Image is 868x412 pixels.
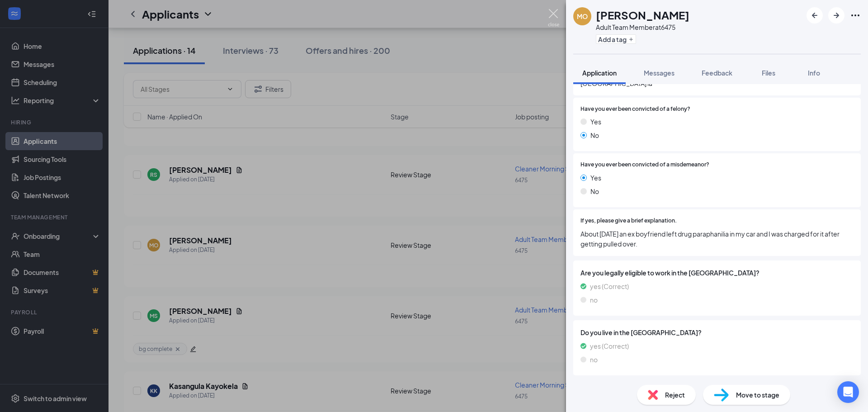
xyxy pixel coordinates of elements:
[736,390,779,400] span: Move to stage
[590,173,601,183] span: Yes
[762,69,775,77] span: Files
[850,10,861,21] svg: Ellipses
[580,105,690,114] span: Have you ever been convicted of a felony?
[828,7,844,24] button: ArrowRight
[580,161,709,169] span: Have you ever been convicted of a misdemeanor?
[590,117,601,127] span: Yes
[590,341,629,351] span: yes (Correct)
[628,37,634,42] svg: Plus
[590,130,599,140] span: No
[809,10,820,21] svg: ArrowLeftNew
[808,69,820,77] span: Info
[590,355,598,365] span: no
[590,281,629,291] span: yes (Correct)
[580,327,854,337] span: Do you live in the [GEOGRAPHIC_DATA]?
[807,7,823,24] button: ArrowLeftNew
[665,390,685,400] span: Reject
[590,295,598,305] span: no
[596,7,689,23] h1: [PERSON_NAME]
[580,268,854,278] span: Are you legally eligible to work in the [GEOGRAPHIC_DATA]?
[831,10,842,21] svg: ArrowRight
[596,34,636,44] button: PlusAdd a tag
[580,217,677,225] span: If yes, please give a brief explanation.
[580,229,854,249] span: About [DATE] an ex boyfriend left drug paraphanilia in my car and I was charged for it after gett...
[590,186,599,196] span: No
[644,69,675,77] span: Messages
[596,23,689,32] div: Adult Team Member at 6475
[837,381,859,403] div: Open Intercom Messenger
[577,12,588,21] div: MO
[582,69,617,77] span: Application
[702,69,732,77] span: Feedback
